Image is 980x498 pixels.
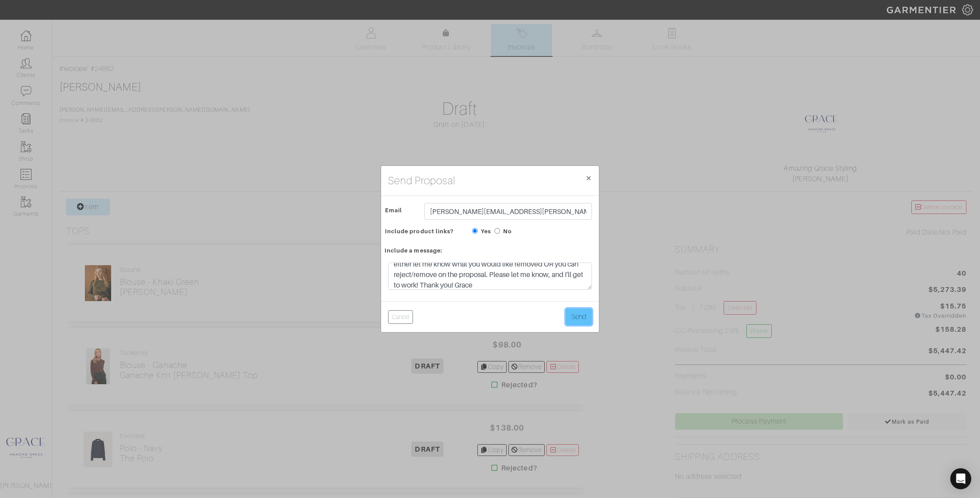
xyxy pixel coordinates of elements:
[566,309,592,325] button: Send
[388,310,413,324] button: Cancel
[388,173,455,189] h4: Send Proposal
[481,227,491,235] label: Yes
[585,172,592,184] span: ×
[385,204,402,217] span: Email
[385,225,454,238] span: Include product links?
[385,244,442,257] span: Include a message:
[503,227,512,235] label: No
[950,468,971,489] div: Open Intercom Messenger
